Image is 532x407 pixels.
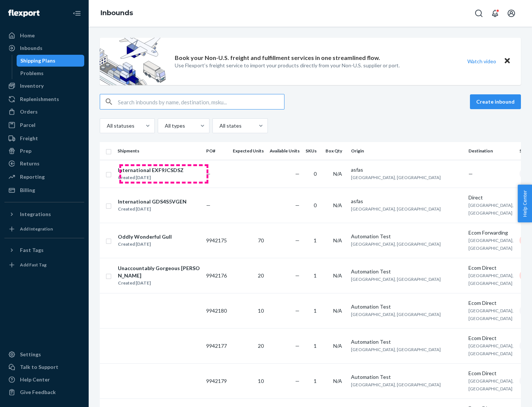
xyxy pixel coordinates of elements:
span: N/A [333,307,342,314]
div: Home [20,32,35,39]
div: Unaccountably Gorgeous [PERSON_NAME] [118,265,200,279]
span: — [295,378,300,384]
div: International GDS4S5VGEN [118,198,187,205]
div: Replenishments [20,95,59,103]
span: 1 [314,343,317,349]
div: Inventory [20,82,44,90]
div: Created [DATE] [118,240,172,248]
a: Inventory [4,80,84,92]
div: Automation Test [351,373,463,381]
th: Box Qty [323,142,348,160]
button: Close [502,56,512,67]
a: Settings [4,349,84,360]
div: Fast Tags [20,246,44,254]
button: Open Search Box [471,6,486,21]
span: [GEOGRAPHIC_DATA], [GEOGRAPHIC_DATA] [468,343,514,356]
span: — [295,237,300,243]
span: 20 [258,343,264,349]
div: Add Fast Tag [20,262,47,268]
span: — [206,171,211,177]
div: International EXF9JCSDSZ [118,166,184,174]
div: Reporting [20,173,45,181]
a: Help Center [4,374,84,386]
button: Give Feedback [4,386,84,398]
span: 0 [314,202,317,208]
th: Shipments [115,142,203,160]
a: Orders [4,106,84,118]
span: N/A [333,171,342,177]
a: Freight [4,132,84,144]
div: Oddly Wonderful Gull [118,233,172,240]
span: [GEOGRAPHIC_DATA], [GEOGRAPHIC_DATA] [468,308,514,321]
div: Add Integration [20,226,53,232]
span: N/A [333,202,342,208]
div: Ecom Direct [468,299,514,307]
span: 70 [258,237,264,243]
td: 9942176 [203,258,230,293]
div: Settings [20,351,41,358]
span: 10 [258,307,264,314]
span: — [295,272,300,279]
span: [GEOGRAPHIC_DATA], [GEOGRAPHIC_DATA] [468,202,514,216]
div: Ecom Direct [468,334,514,342]
span: 10 [258,378,264,384]
img: Flexport logo [8,10,40,17]
div: Ecom Forwarding [468,229,514,236]
button: Open account menu [504,6,519,21]
span: N/A [333,272,342,279]
span: 1 [314,378,317,384]
ol: breadcrumbs [95,3,139,24]
span: Help Center [518,185,532,222]
button: Fast Tags [4,244,84,256]
span: 1 [314,237,317,243]
input: All statuses [106,122,107,129]
span: N/A [333,237,342,243]
div: Parcel [20,121,35,129]
a: Inbounds [4,42,84,54]
a: Returns [4,158,84,169]
th: Available Units [267,142,303,160]
a: Problems [17,67,85,79]
span: [GEOGRAPHIC_DATA], [GEOGRAPHIC_DATA] [351,241,441,247]
span: [GEOGRAPHIC_DATA], [GEOGRAPHIC_DATA] [351,206,441,212]
span: 20 [258,272,264,279]
div: Automation Test [351,338,463,346]
div: Prep [20,147,31,155]
button: Close Navigation [69,6,84,21]
p: Use Flexport’s freight service to import your products directly from your Non-U.S. supplier or port. [175,62,400,69]
span: [GEOGRAPHIC_DATA], [GEOGRAPHIC_DATA] [351,312,441,317]
span: N/A [333,343,342,349]
input: Search inbounds by name, destination, msku... [118,94,284,109]
div: Created [DATE] [118,279,200,287]
a: Add Fast Tag [4,259,84,271]
button: Open notifications [488,6,502,21]
td: 9942180 [203,293,230,328]
span: [GEOGRAPHIC_DATA], [GEOGRAPHIC_DATA] [351,175,441,180]
span: N/A [333,378,342,384]
a: Inbounds [100,9,133,17]
div: Created [DATE] [118,174,184,181]
span: 0 [314,171,317,177]
th: SKUs [303,142,323,160]
div: Orders [20,108,38,115]
div: Inbounds [20,44,42,52]
div: asfas [351,198,463,205]
a: Shipping Plans [17,55,85,67]
div: Automation Test [351,268,463,275]
div: Shipping Plans [20,57,55,64]
span: [GEOGRAPHIC_DATA], [GEOGRAPHIC_DATA] [351,382,441,387]
span: — [295,202,300,208]
td: 9942177 [203,328,230,363]
span: — [295,343,300,349]
a: Parcel [4,119,84,131]
div: Integrations [20,211,51,218]
input: All types [164,122,165,129]
div: Ecom Direct [468,264,514,272]
th: Destination [465,142,516,160]
div: Created [DATE] [118,205,187,213]
span: [GEOGRAPHIC_DATA], [GEOGRAPHIC_DATA] [351,347,441,352]
span: — [295,307,300,314]
a: Home [4,30,84,41]
a: Replenishments [4,93,84,105]
td: 9942179 [203,363,230,398]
